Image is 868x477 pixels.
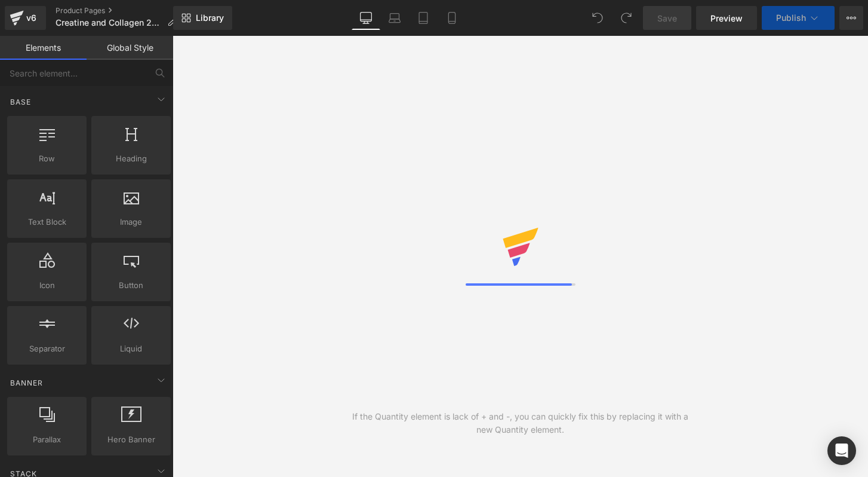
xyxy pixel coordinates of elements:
[776,13,806,23] span: Publish
[87,36,173,60] a: Global Style
[352,6,380,30] a: Desktop
[710,12,743,25] span: Preview
[95,343,167,355] span: Liquid
[11,152,83,165] span: Row
[95,152,167,165] span: Heading
[11,279,83,292] span: Icon
[762,6,835,30] button: Publish
[9,96,32,108] span: Base
[657,12,677,25] span: Save
[409,6,438,30] a: Tablet
[696,6,757,30] a: Preview
[9,377,44,389] span: Banner
[11,343,83,355] span: Separator
[11,433,83,446] span: Parallax
[56,6,185,16] a: Product Pages
[11,216,83,228] span: Text Block
[380,6,409,30] a: Laptop
[173,6,232,30] a: New Library
[839,6,863,30] button: More
[95,433,167,446] span: Hero Banner
[346,410,694,436] div: If the Quantity element is lack of + and -, you can quickly fix this by replacing it with a new Q...
[95,216,167,228] span: Image
[827,436,856,465] div: Open Intercom Messenger
[438,6,466,30] a: Mobile
[95,279,167,292] span: Button
[5,6,46,30] a: v6
[56,18,162,27] span: Creatine and Collagen 2508
[614,6,638,30] button: Redo
[24,10,39,26] div: v6
[196,13,224,23] span: Library
[586,6,610,30] button: Undo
